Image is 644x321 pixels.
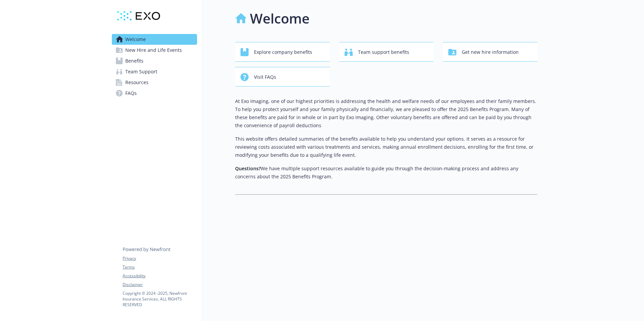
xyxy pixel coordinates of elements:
span: Get new hire information [462,46,519,59]
a: Team Support [112,66,197,77]
button: Visit FAQs [235,67,330,86]
a: Privacy [123,255,197,261]
button: Get new hire information [443,42,538,62]
p: At Exo Imaging, one of our highest priorities is addressing the health and welfare needs of our e... [235,97,538,130]
span: Resources [125,77,149,88]
p: We have multiple support resources available to guide you through the decision-making process and... [235,165,538,181]
p: Copyright © 2024 - 2025 , Newfront Insurance Services, ALL RIGHTS RESERVED [123,290,197,308]
a: Benefits [112,56,197,66]
a: Resources [112,77,197,88]
h1: Welcome [250,8,310,29]
span: FAQs [125,88,137,99]
span: Welcome [125,34,146,45]
a: Terms [123,264,197,270]
button: Team support benefits [339,42,434,62]
span: Team support benefits [358,46,409,59]
a: Disclaimer [123,282,197,288]
span: Team Support [125,66,157,77]
span: Explore company benefits [254,46,312,59]
span: Benefits [125,56,143,66]
span: Visit FAQs [254,71,276,83]
a: Accessibility [123,273,197,279]
a: Welcome [112,34,197,45]
a: FAQs [112,88,197,99]
strong: Questions? [235,165,261,172]
span: New Hire and Life Events [125,45,182,56]
p: This website offers detailed summaries of the benefits available to help you understand your opti... [235,135,538,159]
button: Explore company benefits [235,42,330,62]
a: New Hire and Life Events [112,45,197,56]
